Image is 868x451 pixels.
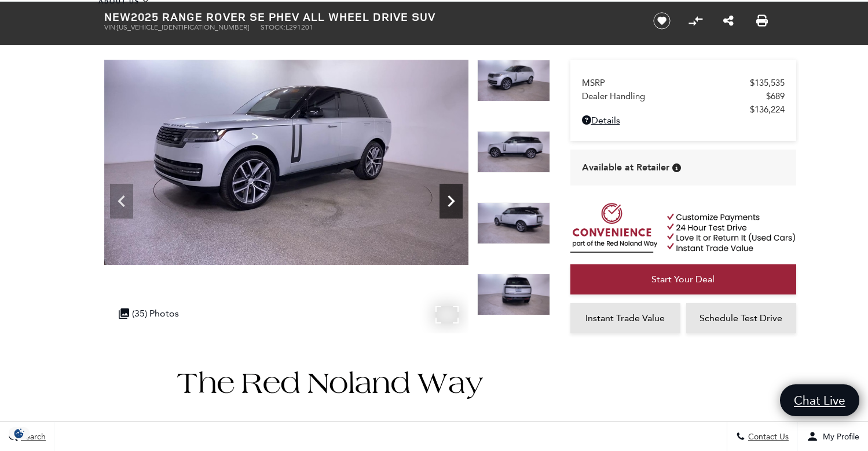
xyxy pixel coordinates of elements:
[686,303,796,333] a: Schedule Test Drive
[477,202,550,244] img: New 2025 Hakuba Silver LAND ROVER SE PHEV image 6
[750,104,785,115] span: $136,224
[756,14,768,28] a: Print this New 2025 Range Rover SE PHEV All Wheel Drive SUV
[570,303,680,333] a: Instant Trade Value
[649,12,675,30] button: Save vehicle
[780,384,859,416] a: Chat Live
[723,14,734,28] a: Share this New 2025 Range Rover SE PHEV All Wheel Drive SUV
[818,432,859,442] span: My Profile
[104,60,468,265] img: New 2025 Hakuba Silver LAND ROVER SE PHEV image 4
[687,12,704,30] button: Compare Vehicle
[104,9,131,24] strong: New
[585,312,665,323] span: Instant Trade Value
[745,432,789,442] span: Contact Us
[477,60,550,101] img: New 2025 Hakuba Silver LAND ROVER SE PHEV image 4
[582,161,669,174] span: Available at Retailer
[798,422,868,451] button: Open user profile menu
[672,163,681,172] div: Vehicle is in stock and ready for immediate delivery. Due to demand, availability is subject to c...
[477,131,550,173] img: New 2025 Hakuba Silver LAND ROVER SE PHEV image 5
[261,23,285,31] span: Stock:
[582,78,785,88] a: MSRP $135,535
[651,274,715,285] span: Start Your Deal
[766,91,785,101] span: $689
[285,23,313,31] span: L291201
[6,427,32,439] img: Opt-Out Icon
[699,312,782,323] span: Schedule Test Drive
[6,427,32,439] section: Click to Open Cookie Consent Modal
[582,91,785,101] a: Dealer Handling $689
[113,302,185,325] div: (35) Photos
[117,23,249,31] span: [US_VEHICLE_IDENTIFICATION_NUMBER]
[788,392,851,408] span: Chat Live
[570,264,796,294] a: Start Your Deal
[104,23,117,31] span: VIN:
[582,91,766,101] span: Dealer Handling
[582,115,785,126] a: Details
[750,78,785,88] span: $135,535
[104,10,634,23] h1: 2025 Range Rover SE PHEV All Wheel Drive SUV
[440,184,463,219] div: Next
[110,184,133,219] div: Previous
[477,274,550,315] img: New 2025 Hakuba Silver LAND ROVER SE PHEV image 7
[582,78,750,88] span: MSRP
[582,104,785,115] a: $136,224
